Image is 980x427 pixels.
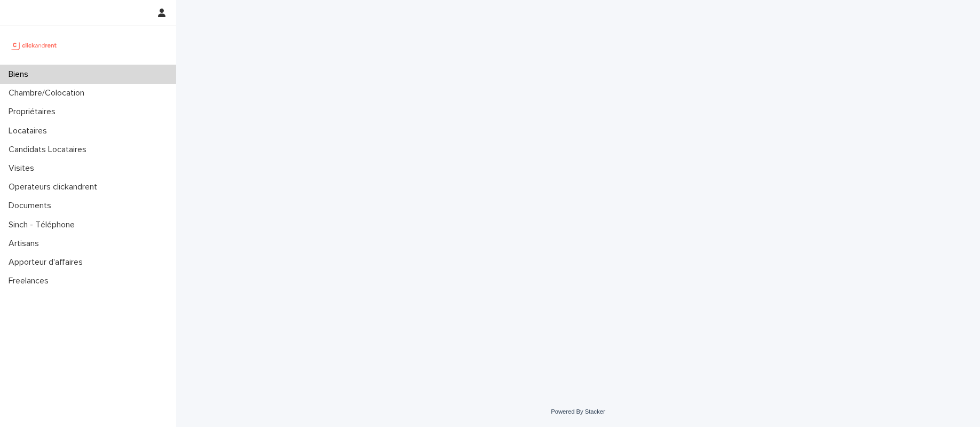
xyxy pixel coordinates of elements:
p: Freelances [4,276,57,286]
p: Artisans [4,239,48,249]
img: UCB0brd3T0yccxBKYDjQ [9,35,60,56]
p: Sinch - Téléphone [4,220,83,230]
a: Powered By Stacker [551,408,605,415]
p: Candidats Locataires [4,145,95,155]
p: Chambre/Colocation [4,88,93,98]
p: Operateurs clickandrent [4,182,106,192]
p: Visites [4,163,43,173]
p: Biens [4,69,37,80]
p: Propriétaires [4,107,64,117]
p: Documents [4,201,60,211]
p: Apporteur d'affaires [4,257,91,267]
p: Locataires [4,126,56,136]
